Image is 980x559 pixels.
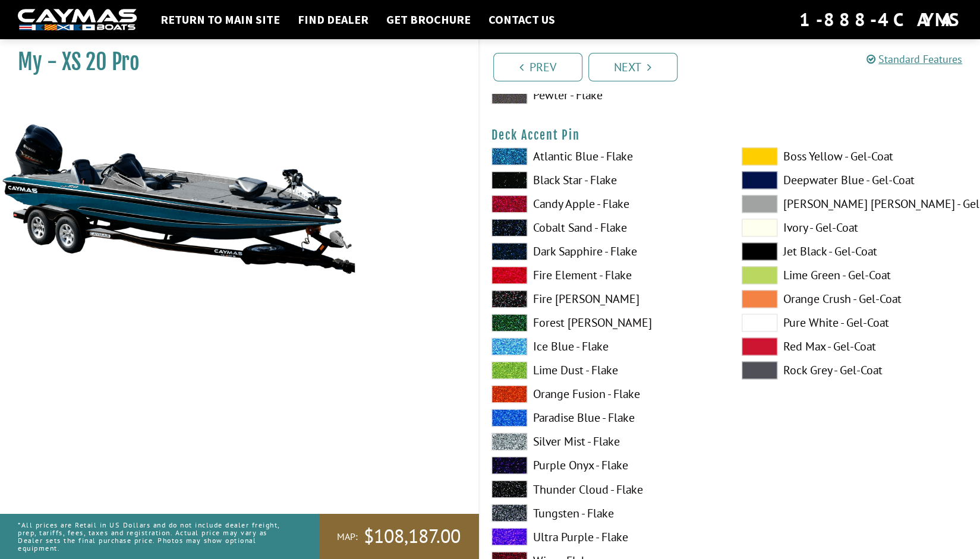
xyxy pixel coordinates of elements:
label: Tungsten - Flake [491,504,718,522]
a: Standard Features [866,52,962,66]
a: Find Dealer [292,12,374,27]
a: Prev [493,53,582,81]
label: Candy Apple - Flake [491,195,718,213]
label: Fire Element - Flake [491,266,718,284]
label: Fire [PERSON_NAME] [491,290,718,308]
a: Next [588,53,678,81]
a: Return to main site [155,12,286,27]
label: [PERSON_NAME] [PERSON_NAME] - Gel-Coat [742,195,968,213]
label: Atlantic Blue - Flake [491,147,718,165]
label: Pure White - Gel-Coat [742,314,968,331]
label: Rock Grey - Gel-Coat [742,361,968,379]
label: Ice Blue - Flake [491,337,718,355]
span: $108,187.00 [364,524,461,549]
p: *All prices are Retail in US Dollars and do not include dealer freight, prep, tariffs, fees, taxe... [18,515,292,558]
label: Black Star - Flake [491,171,718,189]
label: Lime Green - Gel-Coat [742,266,968,284]
label: Orange Fusion - Flake [491,385,718,403]
label: Silver Mist - Flake [491,432,718,450]
a: Contact Us [483,12,561,27]
h1: My - XS 20 Pro [18,49,449,75]
label: Cobalt Sand - Flake [491,219,718,236]
label: Thunder Cloud - Flake [491,480,718,498]
span: MAP: [337,530,358,543]
h4: Deck Accent Pin [491,128,969,143]
label: Purple Onyx - Flake [491,456,718,474]
label: Dark Sapphire - Flake [491,242,718,260]
label: Red Max - Gel-Coat [742,337,968,355]
label: Jet Black - Gel-Coat [742,242,968,260]
img: white-logo-c9c8dbefe5ff5ceceb0f0178aa75bf4bb51f6bca0971e226c86eb53dfe498488.png [18,9,137,31]
label: Forest [PERSON_NAME] [491,314,718,331]
label: Lime Dust - Flake [491,361,718,379]
label: Pewter - Flake [491,86,718,104]
label: Deepwater Blue - Gel-Coat [742,171,968,189]
label: Ivory - Gel-Coat [742,219,968,236]
label: Paradise Blue - Flake [491,409,718,427]
label: Orange Crush - Gel-Coat [742,290,968,308]
label: Boss Yellow - Gel-Coat [742,147,968,165]
a: Get Brochure [380,12,477,27]
label: Ultra Purple - Flake [491,528,718,545]
div: 1-888-4CAYMAS [799,7,962,33]
a: MAP:$108,187.00 [319,514,478,559]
